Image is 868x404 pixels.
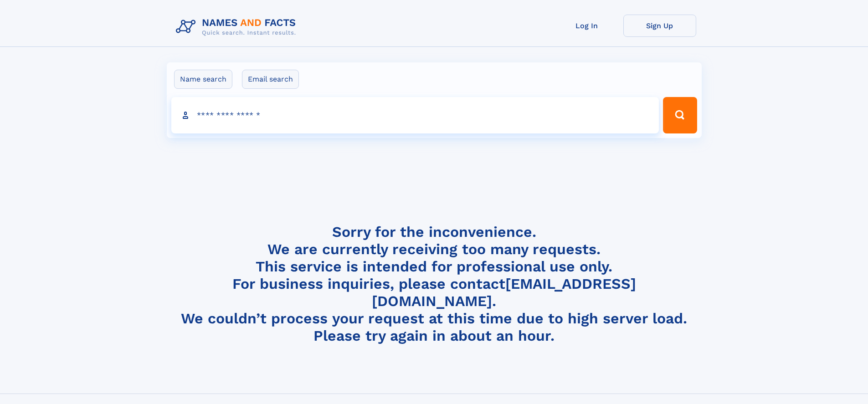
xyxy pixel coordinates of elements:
[550,15,623,37] a: Log In
[172,223,696,345] h4: Sorry for the inconvenience. We are currently receiving too many requests. This service is intend...
[623,15,696,37] a: Sign Up
[372,275,636,310] a: [EMAIL_ADDRESS][DOMAIN_NAME]
[174,70,232,89] label: Name search
[171,97,659,133] input: search input
[172,15,303,39] img: Logo Names and Facts
[663,97,697,133] button: Search Button
[242,70,299,89] label: Email search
